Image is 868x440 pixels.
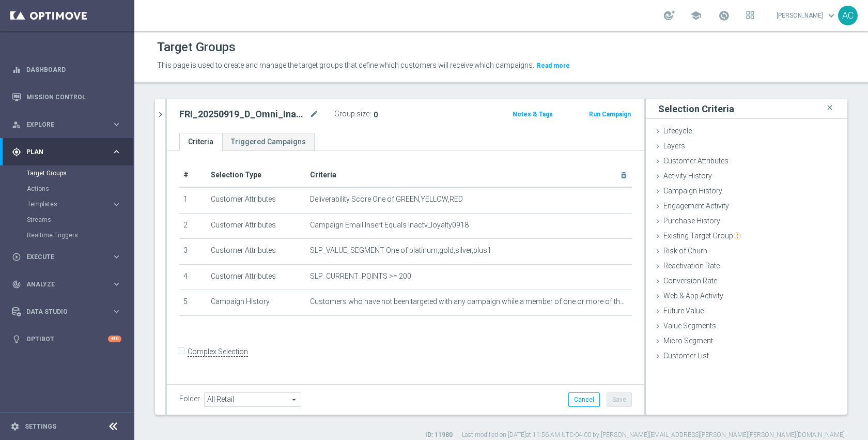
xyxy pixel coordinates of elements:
[663,142,685,150] span: Layers
[27,201,112,207] div: Templates
[658,103,734,115] h3: Selection Criteria
[663,307,704,315] span: Future Value
[11,253,122,261] button: play_circle_outline Execute keyboard_arrow_right
[27,181,133,196] div: Actions
[27,212,133,227] div: Streams
[11,148,122,156] div: gps_fixed Plan keyboard_arrow_right
[11,66,122,74] button: equalizer Dashboard
[12,120,21,129] i: person_search
[12,307,112,316] div: Data Studio
[156,110,165,119] i: chevron_right
[25,423,56,430] a: Settings
[11,93,122,101] button: Mission Control
[462,431,845,439] label: Last modified on [DATE] at 11:56 AM UTC-04:00 by [PERSON_NAME][EMAIL_ADDRESS][PERSON_NAME][PERSON...
[26,281,112,287] span: Analyze
[663,277,717,285] span: Conversion Rate
[663,157,729,165] span: Customer Attributes
[157,40,236,55] h1: Target Groups
[10,422,20,431] i: settings
[512,109,554,120] button: Notes & Tags
[27,196,133,212] div: Templates
[310,221,469,230] span: Campaign Email Insert Equals Inactv_loyalty0918
[663,247,707,255] span: Risk of Churn
[588,109,632,120] button: Run Campaign
[27,216,107,224] a: Streams
[11,335,122,343] button: lightbulb Optibot +10
[663,202,729,210] span: Engagement Activity
[27,185,107,193] a: Actions
[663,127,692,135] span: Lifecycle
[12,252,21,262] i: play_circle_outline
[12,335,21,344] i: lightbulb
[12,147,21,157] i: gps_fixed
[536,60,571,71] button: Read more
[157,61,534,69] span: This page is used to create and manage the target groups that define which customers will receive...
[568,392,600,407] button: Cancel
[12,325,121,353] div: Optibot
[12,83,121,111] div: Mission Control
[690,10,702,21] span: school
[207,264,306,290] td: Customer Attributes
[179,264,207,290] td: 4
[838,6,858,25] div: AC
[12,120,112,129] div: Explore
[369,110,371,118] label: :
[619,171,628,179] i: delete_forever
[179,163,207,187] th: #
[12,252,112,262] div: Execute
[179,187,207,213] td: 1
[179,395,200,403] label: Folder
[12,280,112,289] div: Analyze
[663,172,712,180] span: Activity History
[27,231,107,239] a: Realtime Triggers
[11,120,122,129] button: person_search Explore keyboard_arrow_right
[825,101,835,115] i: close
[112,279,121,289] i: keyboard_arrow_right
[179,133,222,151] a: Criteria
[310,272,411,281] span: SLP_CURRENT_POINTS >= 200
[334,110,369,118] label: Group size
[663,337,713,345] span: Micro Segment
[112,307,121,316] i: keyboard_arrow_right
[222,133,315,151] a: Triggered Campaigns
[12,280,21,289] i: track_changes
[207,239,306,265] td: Customer Attributes
[27,169,107,177] a: Target Groups
[26,325,108,353] a: Optibot
[26,56,121,83] a: Dashboard
[663,262,720,270] span: Reactivation Rate
[425,431,453,439] label: ID: 11980
[26,83,121,111] a: Mission Control
[27,200,122,208] button: Templates keyboard_arrow_right
[207,290,306,316] td: Campaign History
[663,232,741,240] span: Existing Target Group
[179,290,207,316] td: 5
[310,297,628,306] span: Customers who have not been targeted with any campaign while a member of one or more of the 5 spe...
[310,195,463,204] span: Deliverability Score One of GREEN,YELLOW,RED
[309,108,319,120] i: mode_edit
[374,111,378,119] span: 0
[11,308,122,316] div: Data Studio keyboard_arrow_right
[112,252,121,262] i: keyboard_arrow_right
[26,309,112,315] span: Data Studio
[112,147,121,157] i: keyboard_arrow_right
[663,292,723,300] span: Web & App Activity
[663,322,716,330] span: Value Segments
[188,347,248,357] label: Complex Selection
[11,280,122,289] button: track_changes Analyze keyboard_arrow_right
[179,239,207,265] td: 3
[663,217,720,225] span: Purchase History
[108,336,121,342] div: +10
[27,165,133,181] div: Target Groups
[26,122,112,128] span: Explore
[12,147,112,157] div: Plan
[179,213,207,239] td: 2
[607,392,632,407] button: Save
[27,201,101,207] span: Templates
[776,8,838,23] a: [PERSON_NAME]keyboard_arrow_down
